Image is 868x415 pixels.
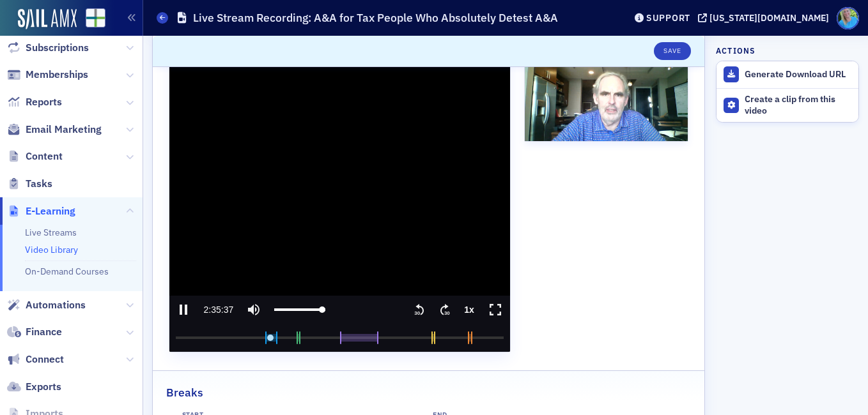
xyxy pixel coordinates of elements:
div: Create a clip from this video [745,94,852,116]
a: On-Demand Courses [25,266,109,277]
button: Save [654,42,690,60]
a: Reports [7,95,62,109]
a: Email Marketing [7,123,102,137]
a: Exports [7,380,61,394]
media-play-button: pause [169,296,198,324]
a: Finance [7,325,62,339]
h2: Breaks [166,384,203,401]
media-time-range: Progress [169,324,510,352]
button: [US_STATE][DOMAIN_NAME] [698,13,833,22]
span: Exports [26,380,61,394]
a: Connect [7,352,64,366]
h1: Live Stream Recording: A&A for Tax People Who Absolutely Detest A&A [193,10,558,26]
a: Video Library [25,244,78,255]
span: E-Learning [26,204,75,218]
div: [US_STATE][DOMAIN_NAME] [709,12,829,24]
span: Profile [837,7,859,29]
img: SailAMX [86,8,105,28]
media-current-time-display: Time [198,296,240,324]
a: E-Learning [7,204,75,218]
media-volume-range: Volume [268,296,332,324]
a: Subscriptions [7,41,89,55]
span: Tasks [26,177,52,191]
media-seek-backward-button: seek back 30 seconds [407,296,432,324]
h4: Actions [716,45,756,56]
span: Subscriptions [26,41,89,55]
media-fullscreen-button: enter fullscreen mode [481,296,510,324]
span: Finance [26,325,62,339]
div: Generate Download URL [745,69,852,80]
a: View Homepage [77,8,105,30]
a: Live Streams [25,227,77,238]
span: Reports [26,95,62,109]
span: Automations [26,298,86,312]
span: Memberships [26,68,88,82]
div: Support [646,12,690,24]
media-mute-button: mute [240,296,268,324]
img: SailAMX [18,9,77,29]
span: Content [26,149,63,163]
button: Create a clip from this video [717,88,858,123]
media-controller: video player [169,49,510,352]
media-seek-forward-button: seek forward 30 seconds [432,296,458,324]
span: Email Marketing [26,123,102,137]
a: Memberships [7,68,88,82]
a: Automations [7,298,86,312]
a: Content [7,149,63,163]
button: Generate Download URL [717,61,858,88]
span: Connect [26,352,64,366]
media-playback-rate-button: current playback rate 1 [458,296,481,324]
a: Tasks [7,177,52,191]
